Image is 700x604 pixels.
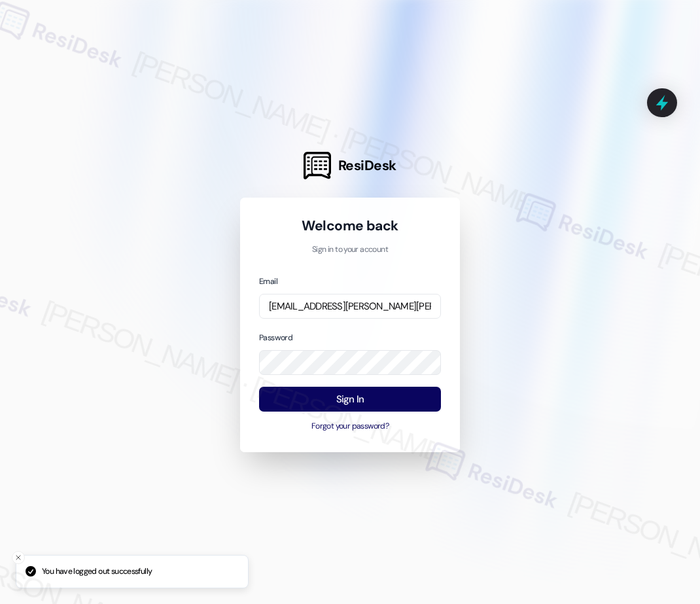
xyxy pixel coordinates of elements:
button: Forgot your password? [259,421,441,433]
input: name@example.com [259,294,441,319]
button: Close toast [12,551,25,564]
span: ResiDesk [338,156,396,175]
label: Email [259,276,277,287]
label: Password [259,332,292,343]
h1: Welcome back [259,217,441,235]
p: Sign in to your account [259,244,441,256]
img: ResiDesk Logo [304,152,331,179]
p: You have logged out successfully [42,566,152,578]
button: Sign In [259,387,441,412]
